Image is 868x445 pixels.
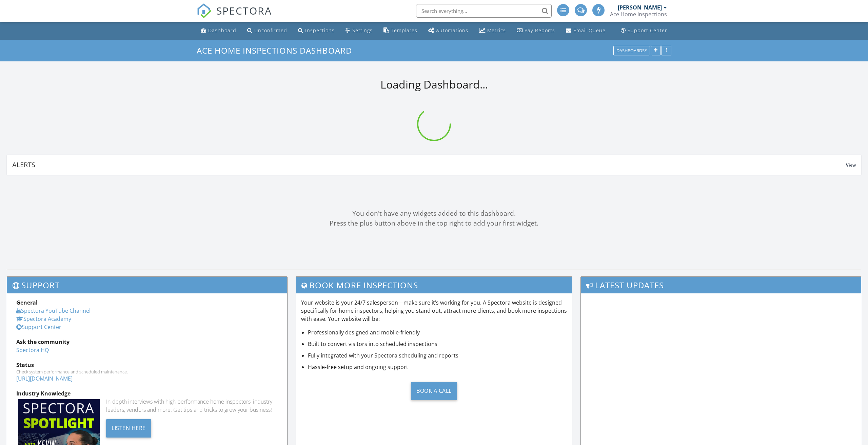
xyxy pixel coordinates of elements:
[305,27,335,34] div: Inspections
[198,24,239,37] a: Dashboard
[618,24,670,37] a: Support Center
[216,3,272,18] span: SPECTORA
[16,389,278,398] div: Industry Knowledge
[301,298,567,323] p: Your website is your 24/7 salesperson—make sure it’s working for you. A Spectora website is desig...
[846,162,856,168] span: View
[308,340,567,348] li: Built to convert visitors into scheduled inspections
[308,363,567,371] li: Hassle-free setup and ongoing support
[618,4,662,11] div: [PERSON_NAME]
[106,398,278,414] div: In-depth interviews with high-performance home inspectors, industry leaders, vendors and more. Ge...
[573,27,606,34] div: Email Queue
[197,3,212,18] img: The Best Home Inspection Software - Spectora
[16,375,73,382] a: [URL][DOMAIN_NAME]
[106,419,151,438] div: Listen Here
[436,27,468,34] div: Automations
[381,24,420,37] a: Templates
[16,299,38,306] strong: General
[426,24,471,37] a: Automations (Advanced)
[7,277,287,293] h3: Support
[476,24,509,37] a: Metrics
[628,27,667,34] div: Support Center
[411,382,457,400] div: Book a Call
[7,218,861,228] div: Press the plus button above in the top right to add your first widget.
[487,27,506,34] div: Metrics
[16,346,49,354] a: Spectora HQ
[16,338,278,346] div: Ask the community
[197,9,272,23] a: SPECTORA
[244,24,290,37] a: Unconfirmed
[343,24,375,37] a: Settings
[308,328,567,336] li: Professionally designed and mobile-friendly
[301,376,567,405] a: Book a Call
[308,351,567,360] li: Fully integrated with your Spectora scheduling and reports
[16,323,61,331] a: Support Center
[610,11,667,18] div: Ace Home Inspections
[16,369,278,374] div: Check system performance and scheduled maintenance.
[563,24,608,37] a: Email Queue
[12,160,846,169] div: Alerts
[616,48,647,53] div: Dashboards
[295,24,337,37] a: Inspections
[106,424,151,431] a: Listen Here
[416,4,552,18] input: Search everything...
[296,277,572,293] h3: Book More Inspections
[16,307,91,314] a: Spectora YouTube Channel
[581,277,861,293] h3: Latest Updates
[197,45,358,56] a: Ace Home Inspections Dashboard
[208,27,236,34] div: Dashboard
[525,27,555,34] div: Pay Reports
[7,209,861,218] div: You don't have any widgets added to this dashboard.
[352,27,373,34] div: Settings
[613,46,650,55] button: Dashboards
[16,361,278,369] div: Status
[391,27,417,34] div: Templates
[16,315,71,323] a: Spectora Academy
[514,24,558,37] a: Pay Reports
[254,27,287,34] div: Unconfirmed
